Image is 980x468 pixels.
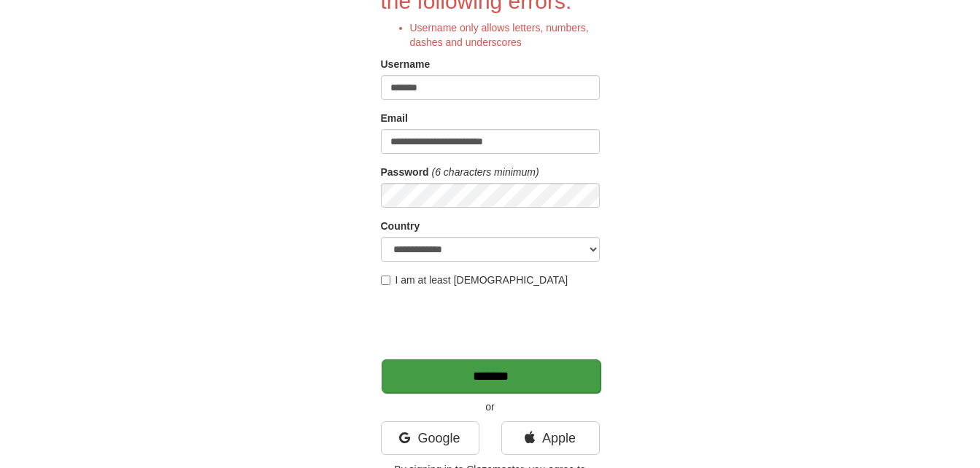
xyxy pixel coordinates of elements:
li: Username only allows letters, numbers, dashes and underscores [410,20,600,50]
label: Country [381,219,420,233]
iframe: reCAPTCHA [381,295,603,351]
em: (6 characters minimum) [432,166,539,178]
label: Password [381,165,429,179]
input: I am at least [DEMOGRAPHIC_DATA] [381,276,390,285]
label: Username [381,57,431,71]
p: or [381,399,600,414]
a: Google [381,421,479,455]
a: Apple [501,421,600,455]
label: I am at least [DEMOGRAPHIC_DATA] [381,273,568,287]
label: Email [381,111,408,125]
